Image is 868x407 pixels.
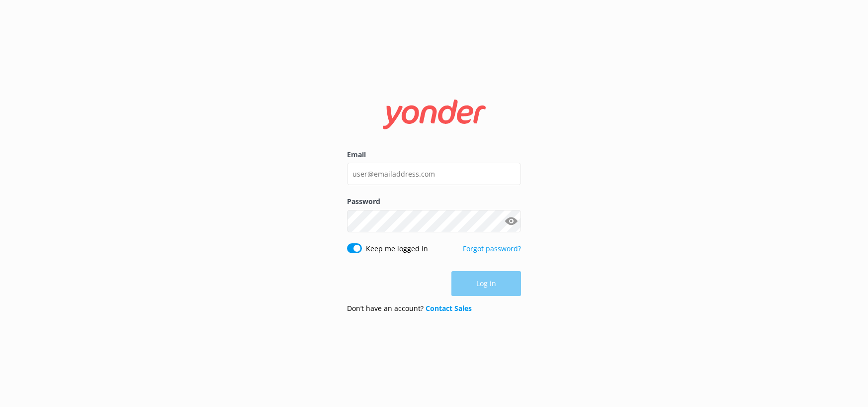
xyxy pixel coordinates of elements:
label: Keep me logged in [366,243,428,254]
button: Show password [501,211,521,231]
label: Password [347,196,521,207]
a: Forgot password? [463,244,521,253]
label: Email [347,149,521,160]
input: user@emailaddress.com [347,163,521,185]
a: Contact Sales [426,304,472,313]
p: Don’t have an account? [347,303,472,314]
